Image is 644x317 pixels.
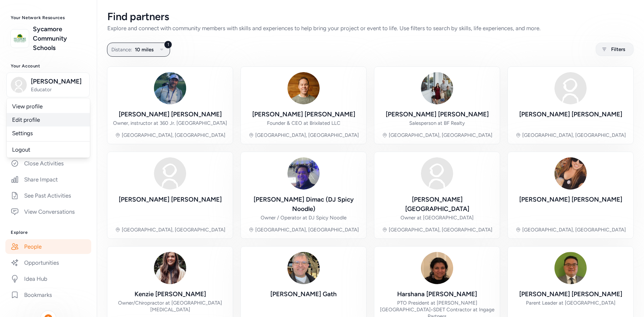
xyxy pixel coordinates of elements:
[409,120,465,126] div: Salesperson at BF Realty
[11,15,86,20] h3: Your Network Resources
[7,113,90,126] a: Edit profile
[519,289,622,299] div: [PERSON_NAME] [PERSON_NAME]
[431,307,433,313] span: •
[12,31,27,46] img: logo
[386,110,489,119] div: [PERSON_NAME] [PERSON_NAME]
[261,214,346,221] div: Owner / Operator at DJ Spicy Noodle
[397,289,477,299] div: Harshana [PERSON_NAME]
[7,100,90,113] a: View profile
[421,157,453,190] img: Avatar
[11,230,86,235] h3: Explore
[421,72,453,104] img: Avatar
[154,252,186,284] img: Avatar
[135,46,154,54] span: 10 miles
[7,98,90,158] div: [PERSON_NAME]Educator
[267,120,340,126] div: Founder & CEO at Brixilated LLC
[389,226,492,233] div: [GEOGRAPHIC_DATA], [GEOGRAPHIC_DATA]
[421,252,453,284] img: Avatar
[113,300,227,313] div: Owner/Chiropractor at [GEOGRAPHIC_DATA] [MEDICAL_DATA]
[287,252,320,284] img: Avatar
[246,195,361,214] div: [PERSON_NAME] Dimac (DJ Spicy Noodle)
[119,195,222,204] div: [PERSON_NAME] [PERSON_NAME]
[33,24,86,53] a: Sycamore Community Schools
[389,132,492,139] div: [GEOGRAPHIC_DATA], [GEOGRAPHIC_DATA]
[554,72,587,104] img: Avatar
[5,124,91,139] a: Respond to Invites
[154,157,186,190] img: Avatar
[522,132,626,139] div: [GEOGRAPHIC_DATA], [GEOGRAPHIC_DATA]
[11,63,86,69] h3: Your Account
[122,132,225,139] div: [GEOGRAPHIC_DATA], [GEOGRAPHIC_DATA]
[611,45,625,53] span: Filters
[5,108,91,122] a: Home
[287,72,320,104] img: Avatar
[154,72,186,104] img: Avatar
[111,46,132,54] span: Distance:
[5,287,91,302] a: Bookmarks
[554,252,587,284] img: Avatar
[255,226,359,233] div: [GEOGRAPHIC_DATA], [GEOGRAPHIC_DATA]
[5,204,91,219] a: View Conversations
[526,300,615,306] div: Parent Leader at [GEOGRAPHIC_DATA]
[255,132,359,139] div: [GEOGRAPHIC_DATA], [GEOGRAPHIC_DATA]
[5,188,91,203] a: See Past Activities
[31,77,85,86] span: [PERSON_NAME]
[5,140,91,155] a: Create and Connect
[380,195,494,214] div: [PERSON_NAME] [GEOGRAPHIC_DATA]
[5,172,91,187] a: Share Impact
[5,271,91,286] a: Idea Hub
[7,126,90,140] a: Settings
[31,86,85,93] span: Educator
[7,143,90,156] a: Logout
[5,156,91,171] a: Close Activities
[113,120,227,126] div: Owner, instructor at 360 Jr. [GEOGRAPHIC_DATA]
[5,255,91,270] a: Opportunities
[164,41,172,49] div: 1
[135,289,206,299] div: Kenzie [PERSON_NAME]
[107,43,170,57] button: 1Distance:10 miles
[122,226,225,233] div: [GEOGRAPHIC_DATA], [GEOGRAPHIC_DATA]
[519,110,622,119] div: [PERSON_NAME] [PERSON_NAME]
[519,195,622,204] div: [PERSON_NAME] [PERSON_NAME]
[252,110,355,119] div: [PERSON_NAME] [PERSON_NAME]
[119,110,222,119] div: [PERSON_NAME] [PERSON_NAME]
[522,226,626,233] div: [GEOGRAPHIC_DATA], [GEOGRAPHIC_DATA]
[5,239,91,254] a: People
[400,214,474,221] div: Owner at [GEOGRAPHIC_DATA]
[107,24,633,32] div: Explore and connect with community members with skills and experiences to help bring your project...
[287,157,320,190] img: Avatar
[6,72,90,97] button: [PERSON_NAME]Educator
[270,289,337,299] div: [PERSON_NAME] Gath
[554,157,587,190] img: Avatar
[107,11,633,23] div: Find partners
